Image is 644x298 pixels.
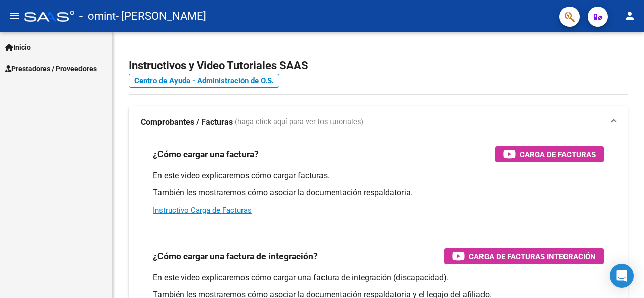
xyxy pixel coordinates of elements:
[624,10,636,22] mat-icon: person
[141,117,233,128] strong: Comprobantes / Facturas
[235,117,363,128] span: (haga click aquí para ver los tutoriales)
[153,272,604,283] p: En este video explicaremos cómo cargar una factura de integración (discapacidad).
[153,249,318,263] h3: ¿Cómo cargar una factura de integración?
[153,187,604,198] p: También les mostraremos cómo asociar la documentación respaldatoria.
[129,56,628,75] h2: Instructivos y Video Tutoriales SAAS
[79,5,116,27] span: - omint
[610,264,634,288] div: Open Intercom Messenger
[116,5,206,27] span: - [PERSON_NAME]
[469,250,596,263] span: Carga de Facturas Integración
[5,42,31,53] span: Inicio
[520,148,596,161] span: Carga de Facturas
[153,170,604,181] p: En este video explicaremos cómo cargar facturas.
[8,10,20,22] mat-icon: menu
[153,147,259,161] h3: ¿Cómo cargar una factura?
[444,248,604,264] button: Carga de Facturas Integración
[5,63,97,74] span: Prestadores / Proveedores
[129,106,628,138] mat-expansion-panel-header: Comprobantes / Facturas (haga click aquí para ver los tutoriales)
[495,146,604,162] button: Carga de Facturas
[153,206,252,215] a: Instructivo Carga de Facturas
[129,74,279,88] a: Centro de Ayuda - Administración de O.S.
